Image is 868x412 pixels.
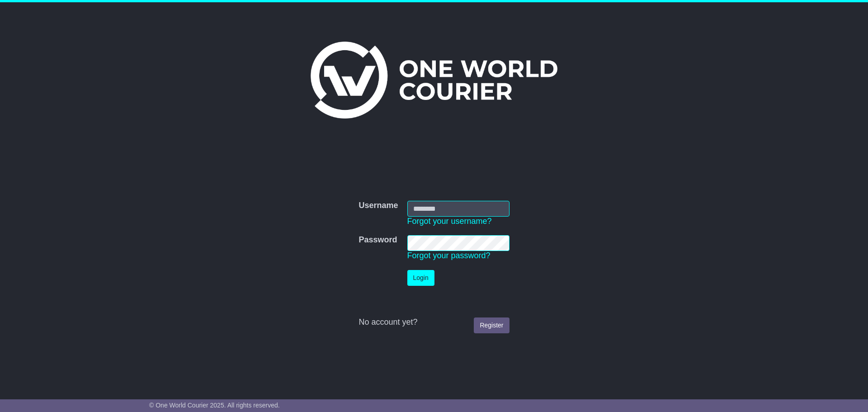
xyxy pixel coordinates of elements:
span: © One World Courier 2025. All rights reserved. [149,402,280,409]
button: Login [407,270,434,286]
a: Forgot your username? [407,217,492,226]
label: Username [359,201,398,211]
div: No account yet? [359,317,509,327]
a: Register [474,317,509,333]
label: Password [359,235,397,245]
img: One World [311,42,557,118]
a: Forgot your password? [407,251,491,260]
